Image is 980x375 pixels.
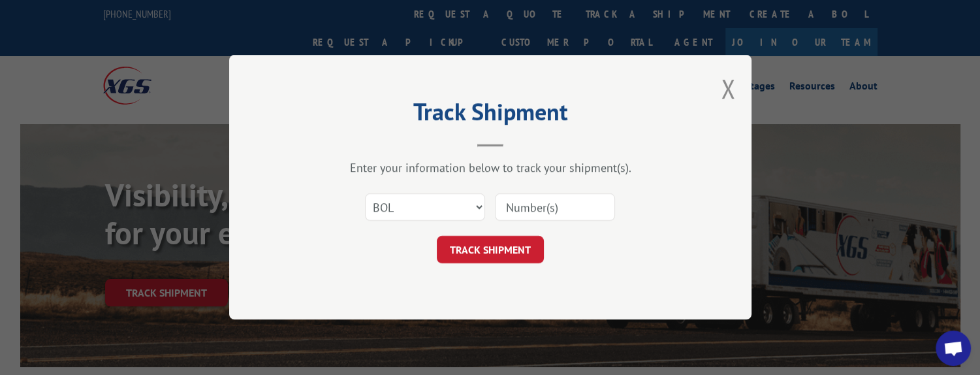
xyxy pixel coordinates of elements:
[437,236,544,264] button: TRACK SHIPMENT
[294,161,686,176] div: Enter your information below to track your shipment(s).
[294,103,686,127] h2: Track Shipment
[495,194,615,221] input: Number(s)
[721,71,735,106] button: Close modal
[936,331,971,366] a: Open chat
